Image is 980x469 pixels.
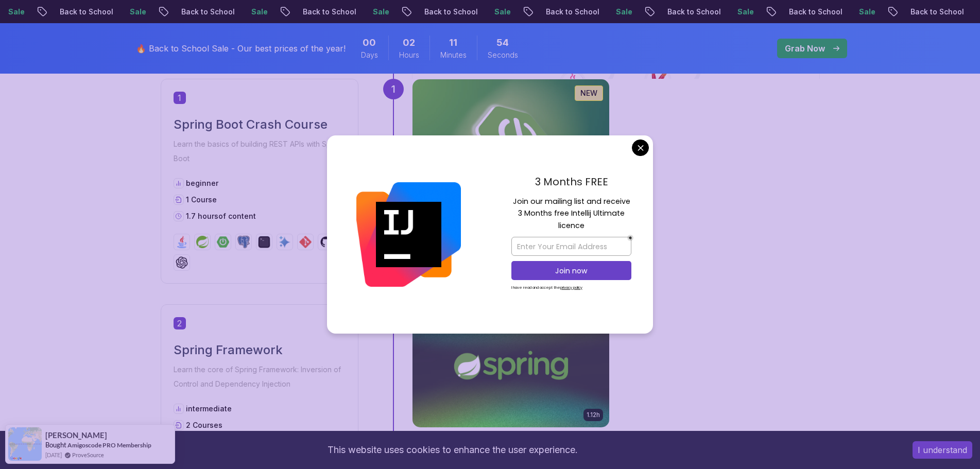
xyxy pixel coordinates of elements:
img: chatgpt logo [176,256,188,269]
p: 1.12h [587,411,600,419]
p: Back to School [97,7,167,17]
button: Accept cookies [913,441,972,459]
span: Hours [399,50,419,60]
img: terminal logo [258,236,270,248]
h2: Spring Framework [174,342,346,358]
img: Spring Framework card [412,305,609,427]
p: Back to School [461,7,531,17]
span: 1 [174,92,186,104]
span: Days [361,50,378,60]
span: Seconds [488,50,518,60]
p: Back to School [583,7,653,17]
p: NEW [580,88,597,98]
div: 1 [383,79,404,99]
span: 0 Days [363,36,376,50]
p: 1.7 hours of content [186,211,256,221]
p: Back to School [218,7,288,17]
img: git logo [299,236,312,248]
p: Sale [653,7,686,17]
img: spring logo [196,236,209,248]
a: Spring Boot for Beginners card1.67hNEWSpring Boot for BeginnersBuild a CRUD API with Spring Boot ... [412,79,610,244]
p: Sale [775,7,807,17]
h2: Spring Boot Crash Course [174,116,346,133]
p: intermediate [186,404,232,414]
span: 2 [174,317,186,329]
p: Sale [531,7,564,17]
span: 1 Course [186,195,217,204]
p: Sale [167,7,200,17]
span: 2 Courses [186,421,222,429]
p: Learn the basics of building REST APIs with Spring Boot [174,137,346,166]
img: Spring Boot for Beginners card [412,79,609,202]
img: provesource social proof notification image [8,427,42,461]
span: Bought [45,441,66,449]
span: Minutes [440,50,467,60]
p: 🔥 Back to School Sale - Our best prices of the year! [136,42,346,55]
a: Amigoscode PRO Membership [67,441,151,449]
img: ai logo [279,236,291,248]
p: beginner [186,178,218,188]
span: [DATE] [45,450,62,459]
p: Back to School [340,7,410,17]
p: Back to School [704,7,775,17]
p: Sale [410,7,443,17]
span: 54 Seconds [496,36,509,50]
img: spring-boot logo [217,236,229,248]
p: Sale [45,7,78,17]
img: postgres logo [237,236,250,248]
img: github logo [320,236,332,248]
span: [PERSON_NAME] [45,431,107,440]
p: Grab Now [785,42,825,55]
div: This website uses cookies to enhance the user experience. [8,439,897,461]
p: Sale [288,7,321,17]
img: java logo [176,236,188,248]
span: 11 Minutes [449,36,457,50]
p: Back to School [826,7,896,17]
a: ProveSource [72,450,104,459]
p: Learn the core of Spring Framework: Inversion of Control and Dependency Injection [174,362,346,391]
span: 2 Hours [403,36,415,50]
p: Sale [896,7,929,17]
